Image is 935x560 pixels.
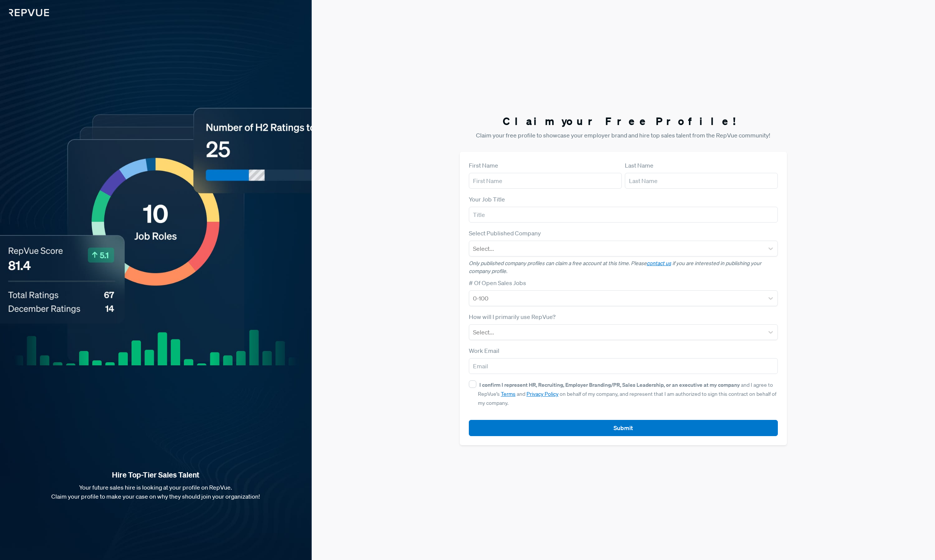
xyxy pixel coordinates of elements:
strong: I confirm I represent HR, Recruiting, Employer Branding/PR, Sales Leadership, or an executive at ... [479,381,740,388]
strong: Hire Top-Tier Sales Talent [12,470,300,480]
a: Privacy Policy [526,391,559,397]
label: Select Published Company [469,229,541,238]
p: Only published company profiles can claim a free account at this time. Please if you are interest... [469,259,778,275]
p: Your future sales hire is looking at your profile on RepVue. Claim your profile to make your case... [12,483,300,501]
span: and I agree to RepVue’s and on behalf of my company, and represent that I am authorized to sign t... [478,381,776,406]
input: Last Name [625,173,778,189]
button: Submit [469,420,778,436]
label: Last Name [625,161,653,170]
label: First Name [469,161,498,170]
p: Claim your free profile to showcase your employer brand and hire top sales talent from the RepVue... [460,131,787,140]
a: Terms [501,391,516,397]
input: First Name [469,173,622,189]
input: Email [469,358,778,374]
label: # Of Open Sales Jobs [469,278,526,287]
input: Title [469,207,778,223]
label: Work Email [469,346,499,355]
label: Your Job Title [469,195,505,204]
label: How will I primarily use RepVue? [469,312,555,321]
h3: Claim your Free Profile! [460,115,787,128]
a: contact us [647,260,671,267]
